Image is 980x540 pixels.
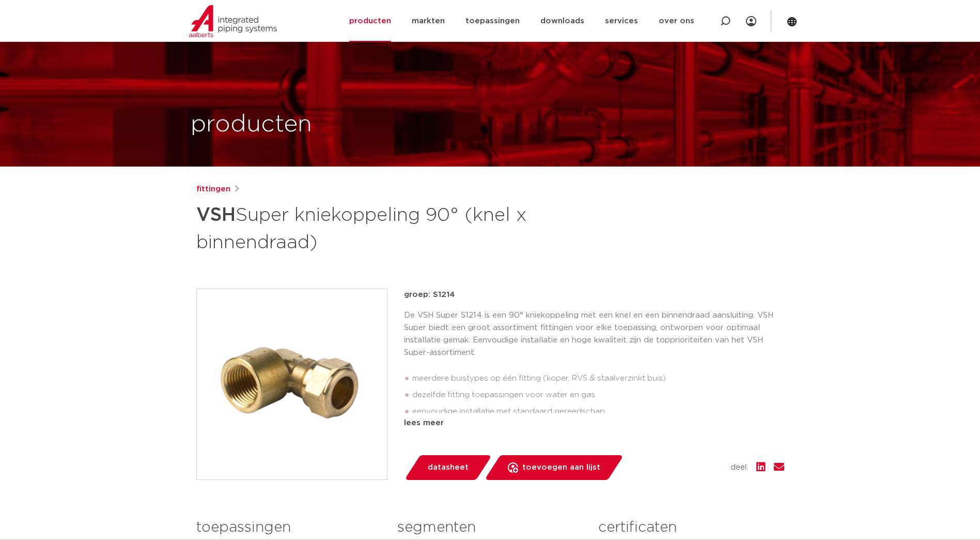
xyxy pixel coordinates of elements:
[404,455,492,480] a: datasheet
[428,459,469,476] span: datasheet
[196,183,230,196] a: fittingen
[196,517,382,538] h3: toepassingen
[404,417,784,429] div: lees meer
[196,200,584,256] h1: Super kniekoppeling 90° (knel x binnendraad)
[522,459,600,476] span: toevoegen aan lijst
[412,370,784,387] li: meerdere buistypes op één fitting (koper, RVS & staalverzinkt buis)
[397,517,583,538] h3: segmenten
[404,289,784,301] p: groep: S1214
[730,461,748,474] span: deel:
[404,309,784,359] p: De VSH Super S1214 is een 90° kniekoppeling met een knel en een binnendraad aansluiting. VSH Supe...
[412,387,784,403] li: dezelfde fitting toepassingen voor water en gas
[196,206,236,224] strong: VSH
[598,517,784,538] h3: certificaten
[191,108,312,141] h1: producten
[412,403,784,420] li: eenvoudige installatie met standaard gereedschap
[197,289,387,479] img: Product Image for VSH Super kniekoppeling 90° (knel x binnendraad)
